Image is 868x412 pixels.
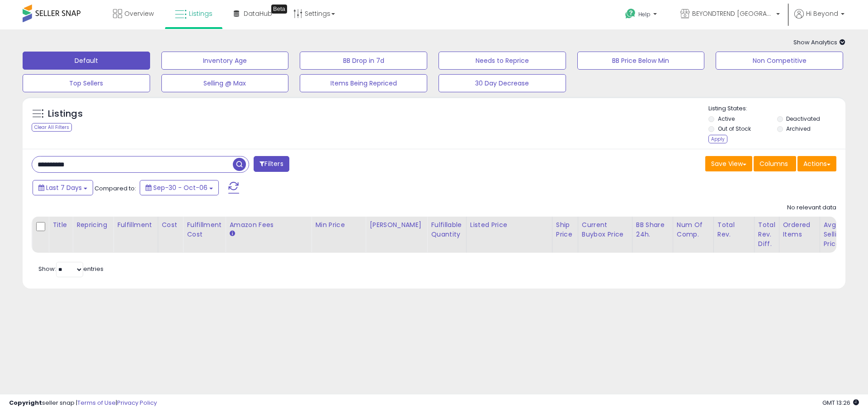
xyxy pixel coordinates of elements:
button: Selling @ Max [161,74,289,92]
button: Items Being Repriced [300,74,427,92]
div: Repricing [76,220,109,230]
div: Avg Selling Price [824,220,857,249]
div: Fulfillment [117,220,154,230]
div: Title [52,220,69,230]
button: Top Sellers [23,74,150,92]
div: Ship Price [556,220,574,239]
label: Active [718,115,735,123]
span: Show: entries [38,265,104,273]
h5: Listings [48,108,83,120]
div: Cost [162,220,179,230]
label: Deactivated [786,115,820,123]
div: Total Rev. [717,220,750,239]
i: Get Help [625,8,636,19]
div: Min Price [315,220,362,230]
span: Columns [759,159,788,168]
a: Hi Beyond [794,9,844,29]
span: Compared to: [94,184,136,193]
small: Amazon Fees. [229,230,235,238]
div: Fulfillment Cost [187,220,222,239]
a: Terms of Use [77,398,116,407]
div: Apply [708,135,727,143]
button: Last 7 Days [33,180,93,195]
strong: Copyright [9,398,42,407]
button: Columns [754,156,796,171]
span: Overview [124,9,154,18]
div: Num of Comp. [677,220,710,239]
p: Listing States: [708,104,845,113]
span: Last 7 Days [46,183,82,192]
a: Privacy Policy [117,398,157,407]
span: DataHub [244,9,272,18]
a: Help [618,1,666,29]
div: Fulfillable Quantity [431,220,462,239]
div: [PERSON_NAME] [369,220,423,230]
label: Archived [786,125,811,133]
button: Sep-30 - Oct-06 [140,180,219,195]
label: Out of Stock [718,125,751,133]
button: Inventory Age [161,52,289,70]
button: 30 Day Decrease [439,74,566,92]
div: Clear All Filters [32,123,72,132]
div: BB Share 24h. [636,220,669,239]
div: Current Buybox Price [582,220,628,239]
div: No relevant data [787,204,836,212]
div: Listed Price [470,220,548,230]
button: Actions [797,156,836,171]
span: BEYONDTREND [GEOGRAPHIC_DATA] [692,9,774,18]
div: Tooltip anchor [271,5,287,14]
button: Filters [254,156,289,172]
span: Show Analytics [793,38,845,47]
span: Sep-30 - Oct-06 [153,183,208,192]
span: Listings [189,9,212,18]
button: BB Price Below Min [577,52,705,70]
button: BB Drop in 7d [300,52,427,70]
button: Needs to Reprice [439,52,566,70]
span: Help [638,10,651,18]
div: Total Rev. Diff. [758,220,775,249]
span: Hi Beyond [806,9,838,18]
div: Amazon Fees [229,220,307,230]
div: Ordered Items [783,220,816,239]
button: Save View [705,156,752,171]
div: seller snap | | [9,399,157,407]
button: Default [23,52,150,70]
button: Non Competitive [716,52,843,70]
span: 2025-10-14 13:26 GMT [822,398,859,407]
